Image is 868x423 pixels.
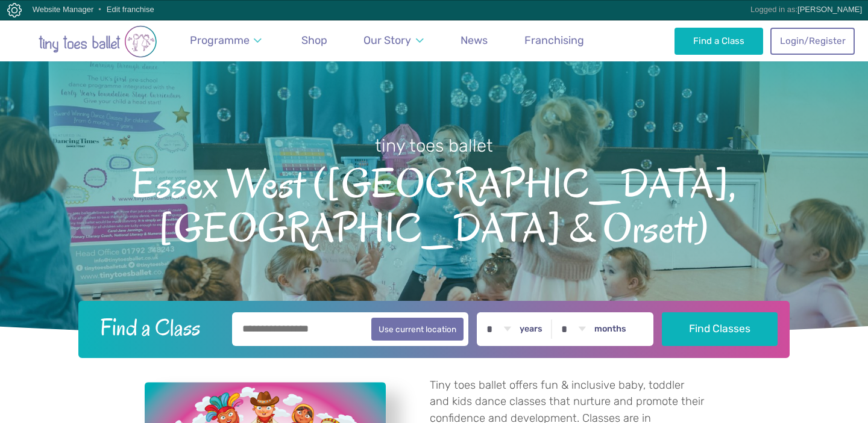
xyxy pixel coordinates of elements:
[358,27,429,54] a: Our Story
[797,5,862,14] a: [PERSON_NAME]
[594,324,626,335] label: months
[21,158,847,251] span: Essex West ([GEOGRAPHIC_DATA], [GEOGRAPHIC_DATA] & Orsett)
[13,19,182,61] a: Go to home page
[184,27,268,54] a: Programme
[90,312,224,342] h2: Find a Class
[7,3,22,17] img: Copper Bay Digital CMS
[13,25,182,58] img: tiny toes ballet
[33,5,94,14] a: Website Manager
[371,318,464,341] button: Use current location
[520,324,542,335] label: years
[662,312,778,346] button: Find Classes
[363,34,411,46] span: Our Story
[519,27,590,54] a: Franchising
[375,135,493,156] small: tiny toes ballet
[770,28,855,54] a: Login/Register
[461,34,488,46] span: News
[455,27,493,54] a: News
[296,27,333,54] a: Shop
[675,28,763,54] a: Find a Class
[190,34,250,46] span: Programme
[750,1,862,19] div: Logged in as:
[107,5,154,14] a: Edit franchise
[524,34,584,46] span: Franchising
[301,34,327,46] span: Shop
